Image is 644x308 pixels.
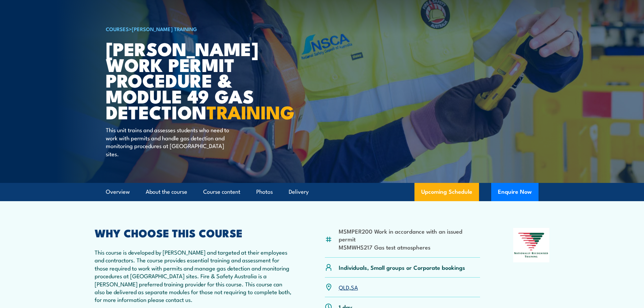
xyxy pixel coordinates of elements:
[95,248,292,304] p: This course is developed by [PERSON_NAME] and targeted at their employees and contractors. The co...
[351,283,358,291] a: SA
[106,25,129,32] a: COURSES
[106,41,273,120] h1: [PERSON_NAME] Work Permit Procedure & Module 49 Gas Detection
[339,263,465,271] p: Individuals, Small groups or Corporate bookings
[207,97,294,125] strong: TRAINING
[106,126,229,158] p: This unit trains and assesses students who need to work with permits and handle gas detection and...
[339,283,349,291] a: QLD
[339,227,480,243] li: MSMPER200 Work in accordance with an issued permit
[256,183,273,201] a: Photos
[95,228,292,237] h2: WHY CHOOSE THIS COURSE
[289,183,309,201] a: Delivery
[339,243,480,251] li: MSMWHS217 Gas test atmospheres
[132,25,197,32] a: [PERSON_NAME] Training
[339,283,358,291] p: ,
[491,183,539,201] button: Enquire Now
[146,183,187,201] a: About the course
[203,183,240,201] a: Course content
[106,183,130,201] a: Overview
[513,228,550,262] img: Nationally Recognised Training logo.
[414,183,479,201] a: Upcoming Schedule
[106,25,273,33] h6: >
